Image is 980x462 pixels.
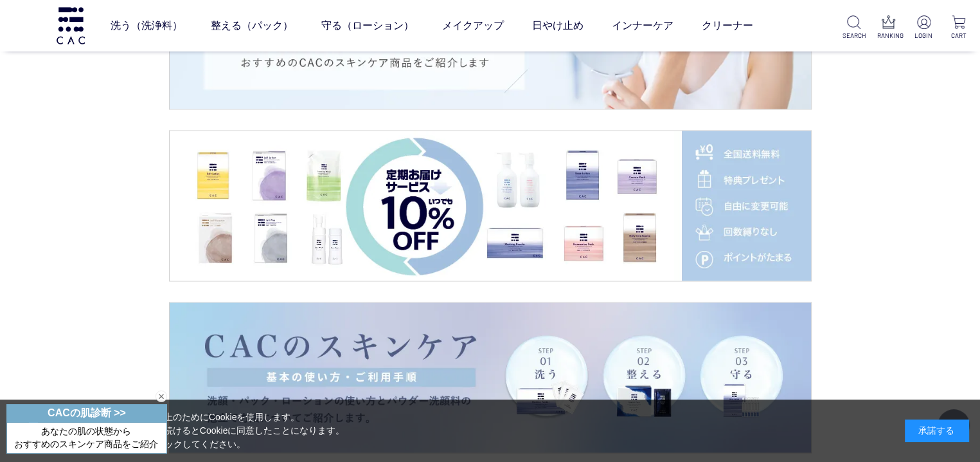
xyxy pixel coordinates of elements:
a: インナーケア [612,8,673,44]
p: CART [947,31,970,41]
img: 定期便サービス [170,131,811,281]
a: SEARCH [842,15,865,41]
a: 守る（ローション） [321,8,414,44]
a: RANKING [877,15,900,41]
img: CACの使い方 [170,302,811,452]
a: クリーナー [702,8,753,44]
a: メイクアップ [442,8,504,44]
p: RANKING [877,31,900,41]
div: 当サイトでは、お客様へのサービス向上のためにCookieを使用します。 「承諾する」をクリックするか閲覧を続けるとCookieに同意したことになります。 詳細はこちらの をクリックしてください。 [11,411,345,451]
a: CART [947,15,970,41]
a: LOGIN [913,15,935,41]
a: 洗う（洗浄料） [111,8,183,44]
a: 定期便サービス定期便サービス [170,131,811,281]
p: LOGIN [913,31,935,41]
a: 日やけ止め [532,8,584,44]
a: 整える（パック） [211,8,293,44]
img: logo [55,7,87,44]
a: CACの使い方CACの使い方 [170,302,811,452]
div: 承諾する [905,420,969,442]
p: SEARCH [842,31,865,41]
